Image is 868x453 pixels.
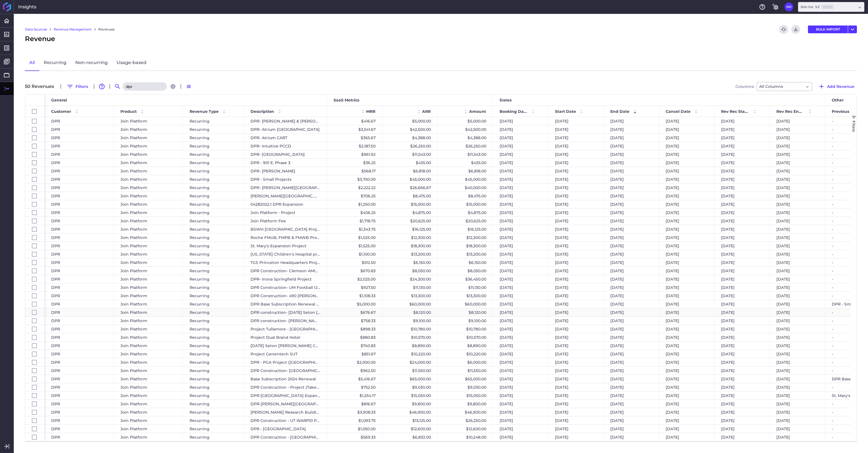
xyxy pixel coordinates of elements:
[659,250,714,258] div: [DATE]
[493,283,548,291] div: [DATE]
[382,142,438,150] div: $26,250.00
[183,283,244,291] div: Recurring
[714,217,770,225] div: [DATE]
[770,292,825,300] div: [DATE]
[548,192,604,200] div: [DATE]
[659,125,714,133] div: [DATE]
[327,200,382,208] div: $1,250.00
[244,134,327,142] div: DPR- Atrium CART
[438,267,493,275] div: $8,050.00
[382,292,438,300] div: $13,300.00
[493,159,548,167] div: [DATE]
[244,175,327,183] div: DPR - Small Projects
[382,200,438,208] div: $15,000.00
[548,275,604,283] div: [DATE]
[770,242,825,250] div: [DATE]
[604,208,659,217] div: [DATE]
[779,25,788,34] button: Refresh
[659,192,714,200] div: [DATE]
[493,267,548,275] div: [DATE]
[244,233,327,241] div: Roche FMUB, FMPB & FMWB Project
[382,258,438,266] div: $6,150.00
[382,184,438,192] div: $26,666.67
[770,192,825,200] div: [DATE]
[770,125,825,133] div: [DATE]
[714,233,770,241] div: [DATE]
[770,208,825,217] div: [DATE]
[170,84,175,89] button: Close search
[770,175,825,183] div: [DATE]
[770,184,825,192] div: [DATE]
[548,267,604,275] div: [DATE]
[604,225,659,233] div: [DATE]
[848,26,857,33] button: User Menu
[327,125,382,133] div: $3,541.67
[438,167,493,175] div: $6,818.00
[438,175,493,183] div: $45,000.00
[791,25,800,34] button: Download
[493,192,548,200] div: [DATE]
[112,55,151,71] a: Usage-based
[183,300,244,308] div: Recurring
[438,142,493,150] div: $26,250.00
[327,233,382,241] div: $1,025.00
[183,150,244,158] div: Recurring
[244,142,327,150] div: DPR- Intuitive PCCD
[604,267,659,275] div: [DATE]
[382,242,438,250] div: $18,300.00
[714,175,770,183] div: [DATE]
[493,292,548,300] div: [DATE]
[98,27,115,32] a: Revenues
[244,258,327,266] div: TGS Princeton Headquarters Project
[548,134,604,142] div: [DATE]
[382,175,438,183] div: $45,000.00
[784,2,793,11] button: User Menu
[493,167,548,175] div: [DATE]
[438,300,493,308] div: $60,000.00
[493,142,548,150] div: [DATE]
[438,192,493,200] div: $8,475.00
[183,200,244,208] div: Recurring
[438,159,493,167] div: $435.00
[183,292,244,300] div: Recurring
[327,208,382,217] div: $406.25
[659,267,714,275] div: [DATE]
[183,250,244,258] div: Recurring
[604,125,659,133] div: [DATE]
[770,200,825,208] div: [DATE]
[25,27,47,32] a: Data Sources
[604,142,659,150] div: [DATE]
[54,27,92,32] a: Revenue Management
[244,275,327,283] div: DPR- Inova Springfield Project
[382,192,438,200] div: $8,475.00
[327,283,382,291] div: $927.50
[770,142,825,150] div: [DATE]
[382,250,438,258] div: $13,200.00
[604,292,659,300] div: [DATE]
[827,83,854,90] span: Add Revenue
[548,125,604,133] div: [DATE]
[548,175,604,183] div: [DATE]
[548,208,604,217] div: [DATE]
[382,117,438,125] div: $5,000.00
[327,167,382,175] div: $568.17
[438,242,493,250] div: $18,300.00
[438,200,493,208] div: $15,000.00
[714,142,770,150] div: [DATE]
[244,217,327,225] div: Join Platform Fee
[604,242,659,250] div: [DATE]
[438,150,493,158] div: $11,543.00
[548,233,604,241] div: [DATE]
[382,300,438,308] div: $60,000.00
[382,233,438,241] div: $12,300.00
[327,134,382,142] div: $365.67
[438,250,493,258] div: $13,200.00
[382,125,438,133] div: $42,500.00
[493,208,548,217] div: [DATE]
[183,242,244,250] div: Recurring
[244,184,327,192] div: DPR- [PERSON_NAME][GEOGRAPHIC_DATA]
[183,275,244,283] div: Recurring
[714,250,770,258] div: [DATE]
[548,250,604,258] div: [DATE]
[71,55,112,71] a: Non-recurring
